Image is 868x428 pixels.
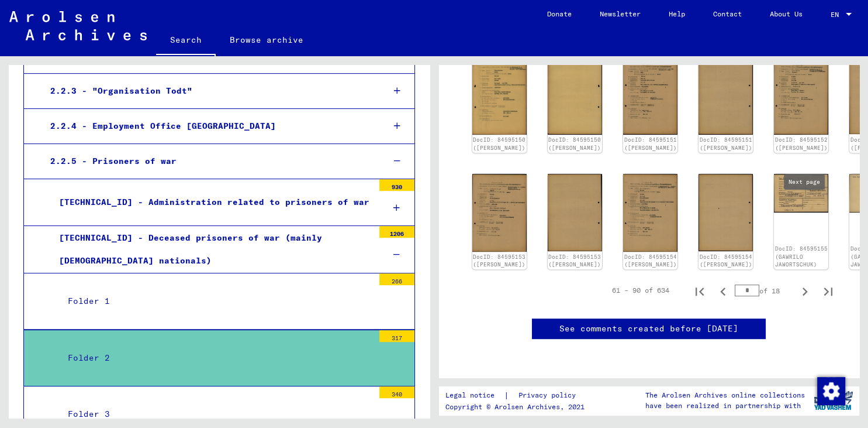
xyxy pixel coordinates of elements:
[645,400,805,411] p: have been realized in partnership with
[42,80,375,102] div: 2.2.3 - "Organisation Todt"
[817,376,845,405] div: Zustimmung ändern
[379,330,414,342] div: 317
[9,11,147,40] img: Arolsen_neg.svg
[59,290,374,313] div: Folder 1
[445,389,590,402] div: |
[548,254,601,268] a: DocID: 84595153 ([PERSON_NAME])
[216,26,317,54] a: Browse archive
[473,254,525,268] a: DocID: 84595153 ([PERSON_NAME])
[379,226,414,238] div: 1206
[623,57,677,135] img: 001.jpg
[698,174,753,252] img: 002.jpg
[559,323,738,335] a: See comments created before [DATE]
[445,402,590,412] p: Copyright © Arolsen Archives, 2021
[698,57,753,135] img: 002.jpg
[379,273,414,285] div: 266
[379,179,414,191] div: 930
[548,136,601,151] a: DocID: 84595150 ([PERSON_NAME])
[624,254,676,268] a: DocID: 84595154 ([PERSON_NAME])
[379,386,414,398] div: 340
[623,174,677,252] img: 001.jpg
[688,279,711,302] button: First page
[645,390,805,400] p: The Arolsen Archives online collections
[612,285,669,296] div: 61 – 90 of 634
[700,136,752,151] a: DocID: 84595151 ([PERSON_NAME])
[624,136,676,151] a: DocID: 84595151 ([PERSON_NAME])
[509,389,590,402] a: Privacy policy
[711,279,735,302] button: Previous page
[817,377,845,405] img: Zustimmung ändern
[831,10,839,19] mat-select-trigger: EN
[472,57,527,135] img: 001.jpg
[42,115,375,138] div: 2.2.4 - Employment Office [GEOGRAPHIC_DATA]
[445,389,504,402] a: Legal notice
[735,285,793,296] div: of 18
[548,174,602,252] img: 002.jpg
[59,403,374,426] div: Folder 3
[700,254,752,268] a: DocID: 84595154 ([PERSON_NAME])
[793,279,817,302] button: Next page
[50,191,374,214] div: [TECHNICAL_ID] - Administration related to prisoners of war
[472,174,527,252] img: 001.jpg
[473,136,525,151] a: DocID: 84595150 ([PERSON_NAME])
[774,57,828,135] img: 001.jpg
[774,174,828,213] img: 001.jpg
[775,245,828,268] a: DocID: 84595155 (GAWRILO JAWORTSCHUK)
[811,386,855,415] img: yv_logo.png
[59,347,374,369] div: Folder 2
[817,279,840,302] button: Last page
[548,57,602,135] img: 002.jpg
[42,150,375,173] div: 2.2.5 - Prisoners of war
[775,136,828,151] a: DocID: 84595152 ([PERSON_NAME])
[156,26,216,56] a: Search
[50,227,374,272] div: [TECHNICAL_ID] - Deceased prisoners of war (mainly [DEMOGRAPHIC_DATA] nationals)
